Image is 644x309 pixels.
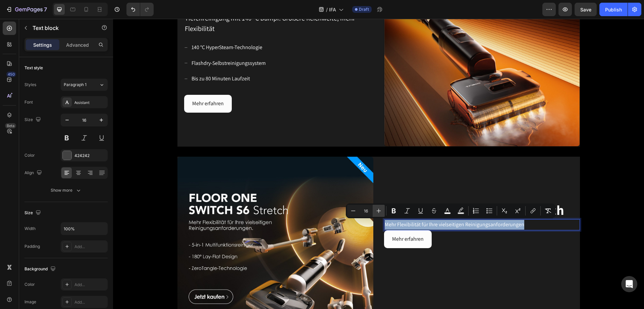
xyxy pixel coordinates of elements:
p: Flashdry-Selbstreinigungssystem [78,40,153,49]
div: Background [24,265,57,274]
div: 450 [6,72,16,77]
button: Show more [24,184,108,196]
div: Color [24,152,35,158]
div: Align [24,168,43,178]
div: Open Intercom Messenger [621,276,637,292]
div: Editor contextual toolbar [346,203,555,218]
div: Undo/Redo [126,3,154,16]
div: Size [24,115,42,124]
div: Rich Text Editor. Editing area: main [77,23,154,35]
div: Padding [24,243,40,249]
div: Text style [24,65,43,71]
p: Settings [33,41,52,48]
div: Color [24,281,35,287]
p: Advanced [66,41,89,48]
span: Draft [359,6,369,12]
div: Size [24,208,42,218]
div: Add... [74,299,106,305]
span: IFA [329,6,336,13]
span: / [326,6,328,13]
div: Rich Text Editor. Editing area: main [77,54,154,66]
span: FLOOR ONE SWITCH S6 Stretch [272,182,451,200]
button: Save [575,3,597,16]
div: Styles [24,82,36,88]
span: Save [580,7,591,12]
div: Width [24,226,36,232]
button: Publish [599,3,628,16]
div: Add... [74,282,106,288]
p: Bis zu 80 Minuten Laufzeit [78,55,153,65]
input: Auto [61,223,107,235]
button: Paragraph 1 [61,79,108,91]
div: Add... [74,244,106,250]
button: 7 [3,3,50,16]
button: Mehr erfahren [271,211,319,229]
div: Mehr erfahren [279,216,311,225]
div: Mehr erfahren [79,80,111,90]
div: Font [24,99,33,105]
div: Rich Text Editor. Editing area: main [77,39,154,50]
span: Paragraph 1 [64,82,87,88]
div: Show more [51,187,82,194]
div: Beta [5,123,16,128]
span: Mehr Flexibilität für Ihre vielseitigen Reinigungsanforderungen [272,202,411,209]
div: Rich Text Editor. Editing area: main [271,200,467,211]
p: 7 [44,5,47,13]
div: Image [24,299,36,305]
div: Assistant [74,100,106,106]
button: Mehr erfahren [71,76,119,94]
p: Text block [33,24,90,32]
div: 424242 [74,153,106,159]
p: 140 °C HyperSteam-Technologie [78,24,153,34]
div: Publish [605,6,622,13]
iframe: Design area [113,19,644,309]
